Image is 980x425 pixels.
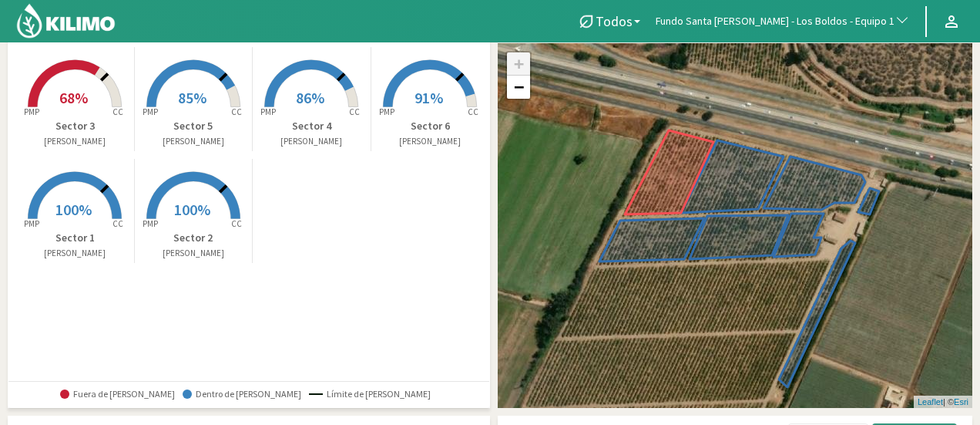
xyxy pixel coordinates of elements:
tspan: PMP [379,106,394,117]
p: Sector 4 [253,118,371,134]
tspan: PMP [24,106,39,117]
p: [PERSON_NAME] [253,135,371,148]
span: 100% [174,200,210,219]
span: Límite de [PERSON_NAME] [309,389,431,400]
span: 68% [59,88,88,107]
p: [PERSON_NAME] [371,135,490,148]
tspan: PMP [143,106,158,117]
span: 91% [414,88,443,107]
tspan: CC [350,106,361,117]
p: Sector 3 [16,118,134,134]
span: 100% [55,200,92,219]
a: Leaflet [918,397,943,406]
span: Todos [596,13,633,29]
tspan: PMP [143,218,158,229]
tspan: CC [113,218,124,229]
span: Fundo Santa [PERSON_NAME] - Los Boldos - Equipo 1 [656,14,894,29]
p: Sector 6 [371,118,490,134]
p: [PERSON_NAME] [16,135,134,148]
p: Sector 2 [135,230,253,246]
tspan: CC [113,106,124,117]
div: | © [914,396,972,409]
p: Sector 1 [16,230,134,246]
tspan: CC [231,106,242,117]
p: [PERSON_NAME] [135,135,253,148]
tspan: CC [468,106,479,117]
tspan: PMP [260,106,276,117]
p: Sector 5 [135,118,253,134]
span: 85% [178,88,206,107]
a: Esri [954,397,968,406]
span: Dentro de [PERSON_NAME] [183,389,301,400]
a: Zoom in [507,52,530,76]
tspan: PMP [24,218,39,229]
span: Fuera de [PERSON_NAME] [60,389,175,400]
p: [PERSON_NAME] [135,247,253,260]
p: [PERSON_NAME] [16,247,134,260]
a: Zoom out [507,76,530,99]
img: Kilimo [15,2,116,39]
span: 86% [296,88,324,107]
button: Fundo Santa [PERSON_NAME] - Los Boldos - Equipo 1 [648,5,918,39]
tspan: CC [231,218,242,229]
